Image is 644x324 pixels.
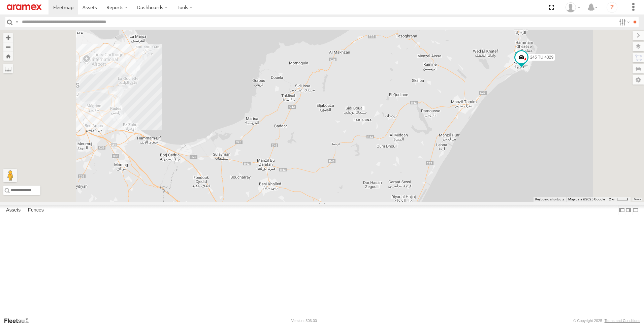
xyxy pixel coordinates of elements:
[563,2,583,12] div: Zied Bensalem
[535,197,564,202] button: Keyboard shortcuts
[618,205,625,215] label: Dock Summary Table to the Left
[291,319,317,323] div: Version: 306.00
[625,205,632,215] label: Dock Summary Table to the Right
[3,33,13,42] button: Zoom in
[3,64,13,73] label: Measure
[573,319,640,323] div: © Copyright 2025 -
[609,197,616,201] span: 2 km
[4,317,35,324] a: Visit our Website
[632,205,639,215] label: Hide Summary Table
[530,55,553,59] span: 245 TU 4329
[3,52,13,61] button: Zoom Home
[616,17,631,27] label: Search Filter Options
[25,205,47,215] label: Fences
[3,42,13,52] button: Zoom out
[3,205,24,215] label: Assets
[634,198,641,201] a: Terms (opens in new tab)
[607,2,617,13] i: ?
[568,197,605,201] span: Map data ©2025 Google
[14,17,20,27] label: Search Query
[607,197,631,202] button: Map Scale: 2 km per 32 pixels
[3,169,17,182] button: Drag Pegman onto the map to open Street View
[605,319,640,323] a: Terms and Conditions
[7,4,42,10] img: aramex-logo.svg
[633,75,644,85] label: Map Settings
